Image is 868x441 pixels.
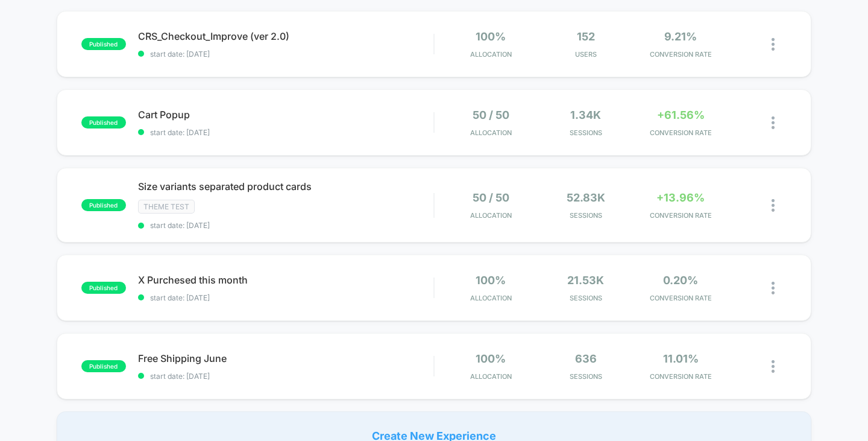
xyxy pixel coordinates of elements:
span: +13.96% [656,191,705,204]
span: CONVERSION RATE [637,128,725,137]
span: start date: [DATE] [138,372,434,381]
span: 100% [476,274,506,287]
span: Free Shipping June [138,352,434,364]
span: 50 / 50 [473,191,509,204]
span: 1.34k [570,109,601,121]
span: published [81,360,126,372]
span: start date: [DATE] [138,293,434,302]
span: Allocation [470,128,512,137]
span: CRS_Checkout_Improve (ver 2.0) [138,30,434,42]
span: Cart Popup [138,109,434,121]
span: start date: [DATE] [138,128,434,137]
span: 52.83k [567,191,605,204]
span: published [81,199,126,211]
span: published [81,116,126,128]
span: start date: [DATE] [138,49,434,59]
span: 100% [476,30,506,43]
img: close [772,282,775,294]
img: close [772,360,775,373]
span: 636 [575,352,597,365]
span: +61.56% [657,109,705,121]
img: close [772,199,775,212]
span: 9.21% [664,30,697,43]
span: Allocation [470,50,512,59]
span: 11.01% [663,352,699,365]
span: published [81,38,126,50]
img: close [772,116,775,129]
span: 21.53k [567,274,604,287]
span: Theme Test [138,200,195,214]
span: 100% [476,352,506,365]
span: Size variants separated product cards [138,180,434,192]
span: Allocation [470,294,512,302]
span: CONVERSION RATE [637,372,725,381]
span: X Purchesed this month [138,274,434,286]
span: CONVERSION RATE [637,50,725,59]
span: Allocation [470,372,512,381]
span: Sessions [541,211,630,220]
span: 152 [577,30,595,43]
span: start date: [DATE] [138,221,434,230]
span: 50 / 50 [473,109,509,121]
span: 0.20% [663,274,698,287]
span: Sessions [541,372,630,381]
span: Users [541,50,630,59]
span: published [81,282,126,294]
span: Allocation [470,211,512,220]
span: Sessions [541,294,630,302]
span: Sessions [541,128,630,137]
img: close [772,38,775,51]
span: CONVERSION RATE [637,211,725,220]
span: CONVERSION RATE [637,294,725,302]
